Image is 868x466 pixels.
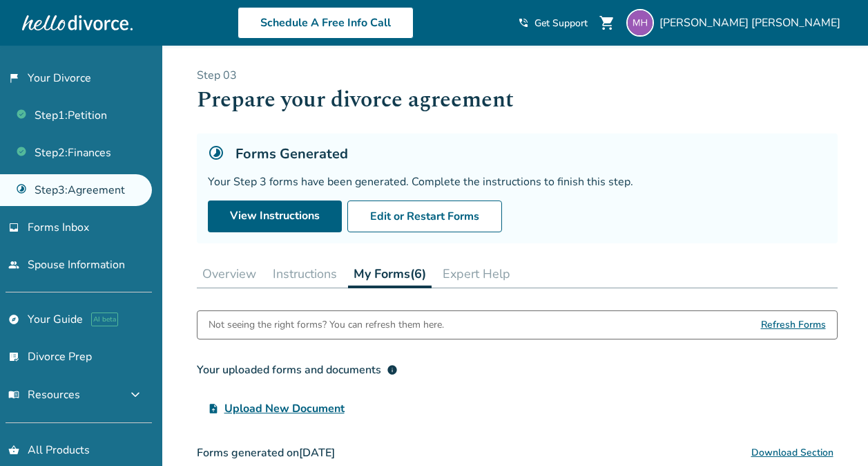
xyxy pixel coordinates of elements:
a: Schedule A Free Info Call [238,7,414,39]
span: people [8,259,19,270]
div: Your Step 3 forms have been generated. Complete the instructions to finish this step. [208,174,827,189]
button: My Forms(6) [348,260,432,288]
span: AI beta [91,313,118,326]
button: Overview [197,260,262,288]
span: upload_file [208,403,219,414]
span: flag_2 [8,73,19,84]
span: shopping_cart [599,15,615,31]
span: phone_in_talk [518,17,529,28]
h1: Prepare your divorce agreement [197,83,838,117]
button: Edit or Restart Forms [347,201,502,232]
iframe: Chat Widget [799,400,868,466]
a: View Instructions [208,201,342,232]
div: Not seeing the right forms? You can refresh them here. [209,311,444,339]
span: [PERSON_NAME] [PERSON_NAME] [659,15,846,30]
span: info [387,364,398,375]
button: Instructions [267,260,343,288]
p: Step 0 3 [197,68,838,83]
button: Expert Help [437,260,516,288]
span: expand_more [127,386,144,403]
span: inbox [8,222,19,233]
span: Resources [8,387,80,402]
h5: Forms Generated [235,145,348,163]
span: Upload New Document [224,400,345,417]
span: explore [8,314,19,325]
span: Forms Inbox [28,220,89,235]
img: mherrick32@gmail.com [626,9,654,37]
span: Refresh Forms [761,311,826,339]
span: menu_book [8,389,19,400]
a: phone_in_talkGet Support [518,17,588,30]
span: list_alt_check [8,351,19,362]
span: shopping_basket [8,445,19,456]
span: Get Support [534,17,588,30]
div: Your uploaded forms and documents [197,362,398,378]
